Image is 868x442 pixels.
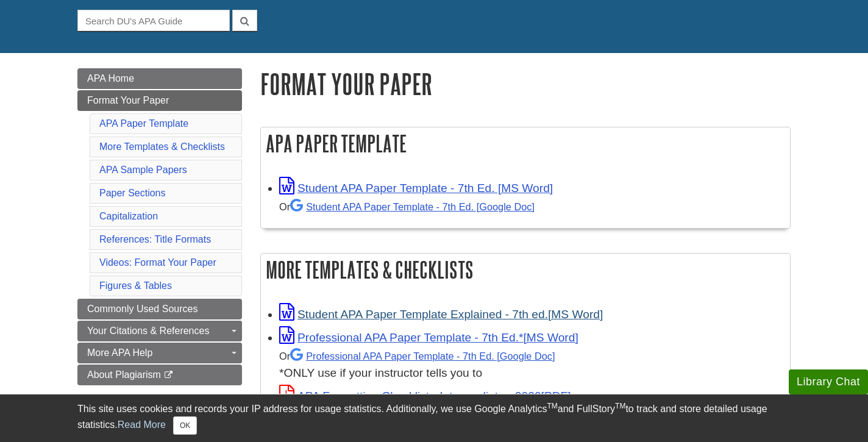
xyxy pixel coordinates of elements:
a: APA Sample Papers [99,165,187,175]
small: Or [279,351,555,362]
input: Search DU's APA Guide [77,10,230,31]
div: Guide Page Menu [77,68,242,385]
a: Link opens in new window [279,308,603,321]
span: Your Citations & References [87,326,209,336]
div: This site uses cookies and records your IP address for usage statistics. Additionally, we use Goo... [77,402,791,435]
a: Figures & Tables [99,280,172,291]
span: About Plagiarism [87,369,161,380]
a: More APA Help [77,343,242,363]
h2: APA Paper Template [261,127,790,160]
a: Your Citations & References [77,321,242,341]
sup: TM [615,402,625,410]
h1: Format Your Paper [260,68,791,99]
span: Commonly Used Sources [87,304,197,314]
a: Paper Sections [99,188,166,198]
button: Library Chat [789,369,868,394]
a: Commonly Used Sources [77,299,242,319]
a: APA Home [77,68,242,89]
span: APA Home [87,73,134,84]
a: Videos: Format Your Paper [99,257,216,268]
a: Student APA Paper Template - 7th Ed. [Google Doc] [290,201,535,212]
a: Capitalization [99,211,158,221]
a: Link opens in new window [279,182,553,194]
i: This link opens in a new window [163,371,174,379]
h2: More Templates & Checklists [261,254,790,286]
button: Close [173,416,197,435]
a: Link opens in new window [279,390,571,402]
a: References: Title Formats [99,234,211,244]
small: Or [279,201,535,212]
a: Link opens in new window [279,331,578,344]
a: Format Your Paper [77,90,242,111]
span: Format Your Paper [87,95,169,105]
div: *ONLY use if your instructor tells you to [279,347,784,383]
span: More APA Help [87,348,152,358]
a: Professional APA Paper Template - 7th Ed. [290,351,555,362]
a: More Templates & Checklists [99,141,225,152]
a: Read More [118,419,166,430]
a: APA Paper Template [99,118,188,129]
a: About Plagiarism [77,365,242,385]
sup: TM [547,402,557,410]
